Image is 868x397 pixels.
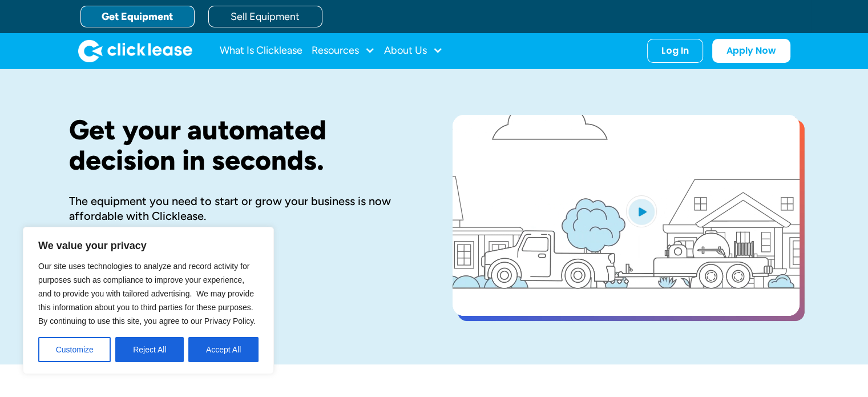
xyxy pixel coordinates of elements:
[38,262,256,326] span: Our site uses technologies to analyze and record activity for purposes such as compliance to impr...
[312,39,375,62] div: Resources
[626,195,657,227] img: Blue play button logo on a light blue circular background
[80,6,195,27] a: Get Equipment
[453,115,800,316] a: open lightbox
[23,227,274,374] div: We value your privacy
[115,337,184,362] button: Reject All
[208,6,322,27] a: Sell Equipment
[661,45,689,57] div: Log In
[38,337,111,362] button: Customize
[220,39,302,62] a: What Is Clicklease
[69,194,416,223] div: The equipment you need to start or grow your business is now affordable with Clicklease.
[78,39,192,62] a: home
[38,239,259,252] p: We value your privacy
[712,39,790,63] a: Apply Now
[69,115,416,175] h1: Get your automated decision in seconds.
[384,39,443,62] div: About Us
[188,337,259,362] button: Accept All
[78,39,192,62] img: Clicklease logo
